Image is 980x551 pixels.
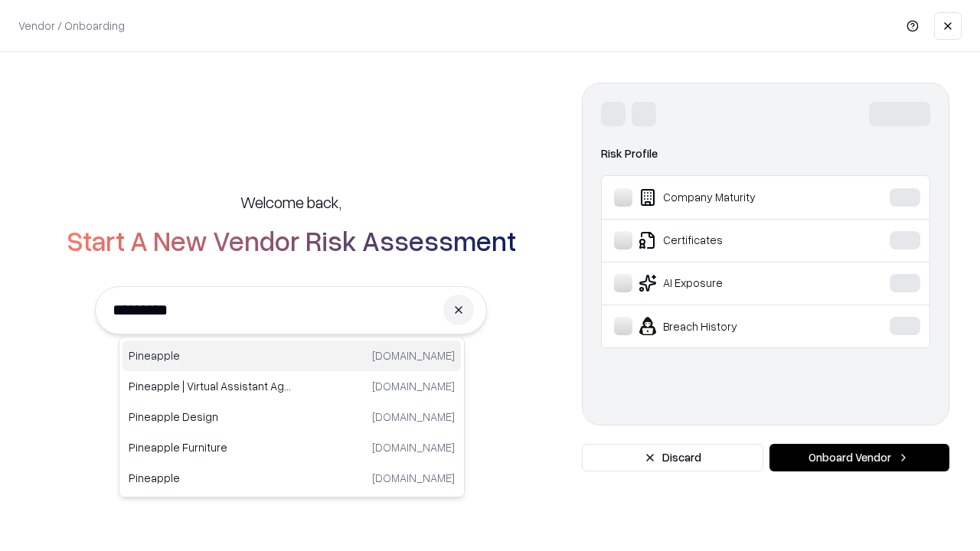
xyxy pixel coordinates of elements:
[67,225,516,256] h2: Start A New Vendor Risk Assessment
[614,231,843,249] div: Certificates
[119,337,465,497] div: Suggestions
[372,378,455,394] p: [DOMAIN_NAME]
[614,317,843,335] div: Breach History
[601,145,930,163] div: Risk Profile
[372,409,455,425] p: [DOMAIN_NAME]
[614,188,843,207] div: Company Maturity
[372,470,455,486] p: [DOMAIN_NAME]
[240,191,341,213] h5: Welcome back,
[614,274,843,292] div: AI Exposure
[769,444,949,471] button: Onboard Vendor
[129,409,292,425] p: Pineapple Design
[129,347,292,364] p: Pineapple
[129,378,292,394] p: Pineapple | Virtual Assistant Agency
[372,347,455,364] p: [DOMAIN_NAME]
[129,470,292,486] p: Pineapple
[18,18,125,34] p: Vendor / Onboarding
[372,439,455,455] p: [DOMAIN_NAME]
[129,439,292,455] p: Pineapple Furniture
[582,444,763,471] button: Discard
